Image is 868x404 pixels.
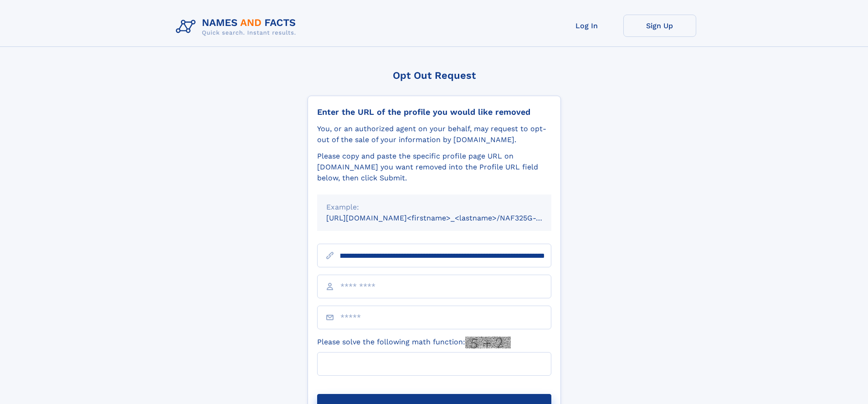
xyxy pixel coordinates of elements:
[550,15,623,37] a: Log In
[172,15,303,39] img: Logo Names and Facts
[308,70,561,81] div: Opt Out Request
[317,123,551,145] div: You, or an authorized agent on your behalf, may request to opt-out of the sale of your informatio...
[317,151,551,184] div: Please copy and paste the specific profile page URL on [DOMAIN_NAME] you want removed into the Pr...
[317,337,511,348] label: Please solve the following math function:
[326,202,542,213] div: Example:
[623,15,696,37] a: Sign Up
[326,214,569,222] small: [URL][DOMAIN_NAME]<firstname>_<lastname>/NAF325G-xxxxxxxx
[317,107,551,117] div: Enter the URL of the profile you would like removed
